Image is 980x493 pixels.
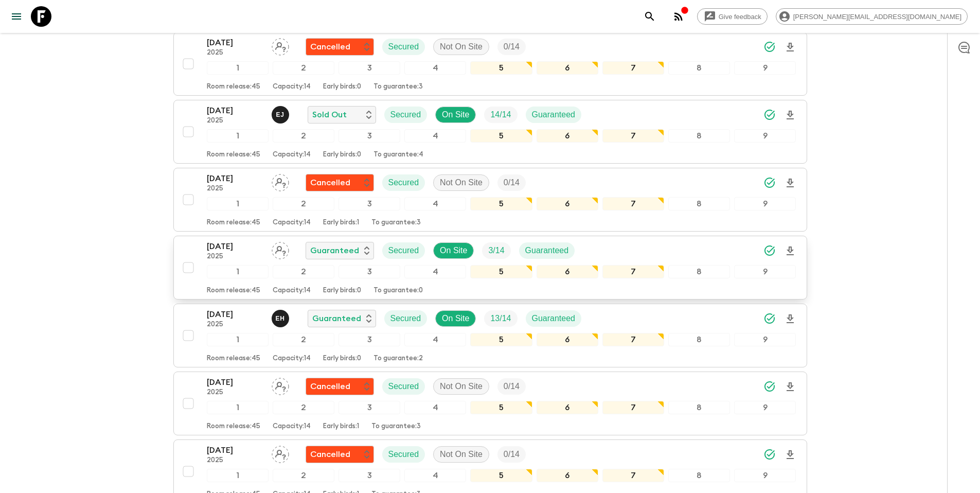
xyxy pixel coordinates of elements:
[697,8,768,25] a: Give feedback
[497,39,526,55] div: Trip Fill
[273,333,334,346] div: 2
[310,448,350,461] p: Cancelled
[338,61,400,75] div: 3
[442,312,469,325] p: On Site
[371,422,421,431] p: To guarantee: 3
[310,41,350,53] p: Cancelled
[484,310,517,327] div: Trip Fill
[272,41,289,49] span: Assign pack leader
[435,310,476,327] div: On Site
[390,109,421,121] p: Secured
[602,61,664,75] div: 7
[384,107,427,123] div: Secured
[440,380,483,393] p: Not On Site
[784,449,796,461] svg: Download Onboarding
[207,422,260,431] p: Room release: 45
[207,129,269,143] div: 1
[173,236,807,300] button: [DATE]2025Assign pack leaderGuaranteedSecuredOn SiteTrip FillGuaranteed123456789Room release:45Ca...
[173,304,807,367] button: [DATE]2025Euridice Hernandez GuaranteedSecuredOn SiteTrip FillGuaranteed123456789Room release:45C...
[470,401,532,414] div: 5
[433,39,489,55] div: Not On Site
[207,287,260,295] p: Room release: 45
[273,422,311,431] p: Capacity: 14
[207,308,263,321] p: [DATE]
[6,6,27,27] button: menu
[763,380,776,393] svg: Synced Successfully
[504,41,520,53] p: 0 / 14
[388,244,419,257] p: Secured
[272,381,289,389] span: Assign pack leader
[388,41,419,53] p: Secured
[537,61,598,75] div: 6
[537,333,598,346] div: 6
[440,41,483,53] p: Not On Site
[323,151,361,159] p: Early birds: 0
[173,100,807,164] button: [DATE]2025Erhard Jr Vande Wyngaert de la TorreSold OutSecuredOn SiteTrip FillGuaranteed123456789R...
[433,378,489,395] div: Not On Site
[338,129,400,143] div: 3
[602,333,664,346] div: 7
[207,389,263,397] p: 2025
[207,151,260,159] p: Room release: 45
[207,265,269,278] div: 1
[323,83,361,91] p: Early birds: 0
[207,83,260,91] p: Room release: 45
[323,355,361,363] p: Early birds: 0
[504,380,520,393] p: 0 / 14
[338,265,400,278] div: 3
[602,265,664,278] div: 7
[734,129,796,143] div: 9
[373,83,423,91] p: To guarantee: 3
[470,61,532,75] div: 5
[525,244,569,257] p: Guaranteed
[433,446,489,463] div: Not On Site
[382,174,425,191] div: Secured
[306,38,374,56] div: Flash Pack cancellation
[734,333,796,346] div: 9
[504,177,520,189] p: 0 / 14
[763,109,776,121] svg: Synced Successfully
[338,469,400,482] div: 3
[784,381,796,393] svg: Download Onboarding
[537,197,598,210] div: 6
[207,355,260,363] p: Room release: 45
[323,422,359,431] p: Early birds: 1
[404,401,466,414] div: 4
[763,41,776,53] svg: Synced Successfully
[497,378,526,395] div: Trip Fill
[338,401,400,414] div: 3
[784,109,796,121] svg: Download Onboarding
[668,129,730,143] div: 8
[404,265,466,278] div: 4
[537,401,598,414] div: 6
[207,240,263,253] p: [DATE]
[734,401,796,414] div: 9
[504,448,520,461] p: 0 / 14
[273,197,334,210] div: 2
[734,61,796,75] div: 9
[312,312,361,325] p: Guaranteed
[306,446,374,463] div: Flash Pack cancellation
[734,469,796,482] div: 9
[668,333,730,346] div: 8
[470,197,532,210] div: 5
[272,109,291,117] span: Erhard Jr Vande Wyngaert de la Torre
[442,109,469,121] p: On Site
[306,174,374,191] div: Flash Pack cancellation
[207,469,269,482] div: 1
[668,265,730,278] div: 8
[384,310,427,327] div: Secured
[433,174,489,191] div: Not On Site
[173,168,807,232] button: [DATE]2025Assign pack leaderFlash Pack cancellationSecuredNot On SiteTrip Fill123456789Room relea...
[207,49,263,57] p: 2025
[272,177,289,185] span: Assign pack leader
[273,401,334,414] div: 2
[272,245,289,253] span: Assign pack leader
[404,197,466,210] div: 4
[276,314,285,323] p: E H
[207,253,263,261] p: 2025
[390,312,421,325] p: Secured
[784,41,796,54] svg: Download Onboarding
[497,174,526,191] div: Trip Fill
[668,469,730,482] div: 8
